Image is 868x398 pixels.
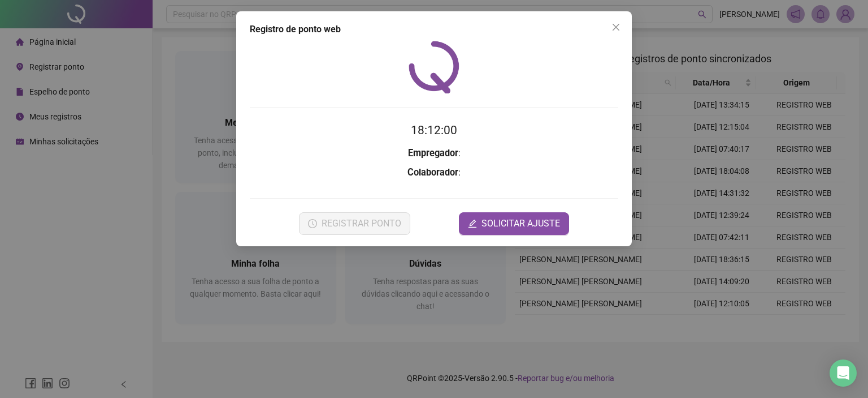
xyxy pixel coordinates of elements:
[411,123,457,137] time: 18:12:00
[409,41,459,93] img: QRPoint
[250,165,618,180] h3: :
[607,18,625,36] button: Close
[250,23,618,36] div: Registro de ponto web
[408,148,458,159] strong: Empregador
[481,217,560,230] span: SOLICITAR AJUSTE
[611,23,620,32] span: close
[250,146,618,161] h3: :
[468,219,477,228] span: edit
[407,167,458,178] strong: Colaborador
[830,360,857,387] div: Open Intercom Messenger
[299,212,410,235] button: REGISTRAR PONTO
[459,212,569,235] button: editSOLICITAR AJUSTE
